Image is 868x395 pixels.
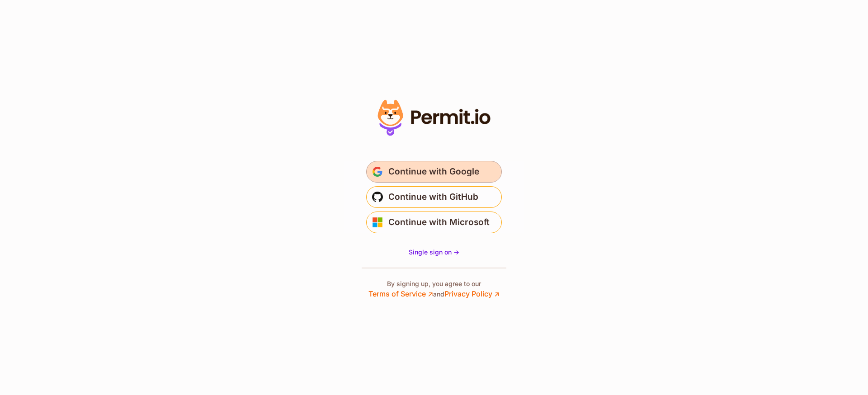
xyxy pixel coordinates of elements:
[368,279,500,299] p: By signing up, you agree to our and
[388,190,478,204] span: Continue with GitHub
[388,165,479,179] span: Continue with Google
[366,212,502,233] button: Continue with Microsoft
[388,215,490,230] span: Continue with Microsoft
[444,289,500,298] a: Privacy Policy ↗
[366,161,502,183] button: Continue with Google
[409,248,459,256] span: Single sign on ->
[366,186,502,208] button: Continue with GitHub
[368,289,433,298] a: Terms of Service ↗
[409,248,459,257] a: Single sign on ->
